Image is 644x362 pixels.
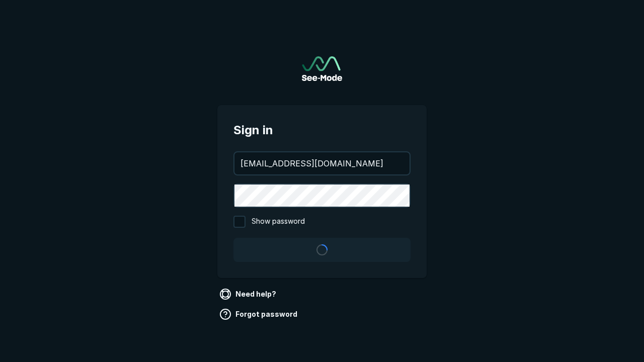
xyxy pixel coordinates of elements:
input: your@email.com [234,152,410,174]
span: Show password [252,216,305,228]
a: Go to sign in [302,56,342,81]
a: Need help? [217,286,280,302]
img: See-Mode Logo [302,56,342,81]
span: Sign in [233,121,411,139]
a: Forgot password [217,306,301,322]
